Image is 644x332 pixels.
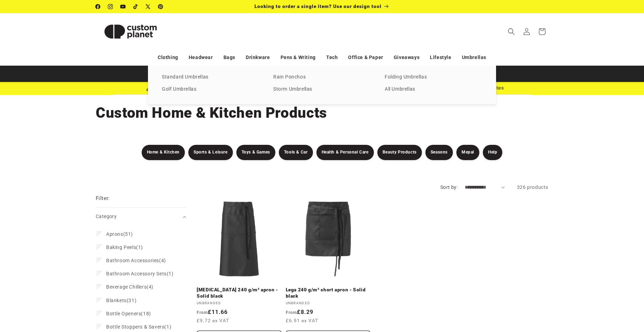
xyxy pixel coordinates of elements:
span: Bathroom Accessories [106,258,159,263]
span: (51) [106,231,133,237]
a: Mepal [456,145,479,160]
span: (1) [106,324,171,330]
span: Aprons [106,231,123,237]
span: Looking to order a single item? Use our design tool [254,3,382,9]
a: Office & Paper [348,51,383,64]
h2: Filter: [96,194,110,202]
a: Lega 240 g/m² short apron - Solid black [286,287,371,299]
a: All Umbrellas [385,85,482,94]
a: Tools & Car [279,145,313,160]
span: Blankets [106,298,127,303]
span: (4) [106,284,154,290]
a: Beauty Products [377,145,422,160]
span: Bottle Stoppers & Savers [106,324,164,330]
span: (4) [106,257,166,264]
label: Sort by: [440,184,458,190]
a: Tech [326,51,338,64]
a: Pens & Writing [281,51,316,64]
span: Category [96,214,117,219]
a: Seasons [425,145,453,160]
a: Drinkware [246,51,270,64]
a: Rain Ponchos [273,73,371,82]
a: Help [483,145,502,160]
a: Headwear [189,51,213,64]
summary: Search [504,24,519,39]
span: Bottle Openers [106,311,141,316]
a: Toys & Games [236,145,275,160]
a: Storm Umbrellas [273,85,371,94]
summary: Category (0 selected) [96,208,186,225]
a: Bags [223,51,235,64]
span: Bathroom Accessory Sets [106,271,167,276]
a: Giveaways [394,51,419,64]
span: (1) [106,244,143,250]
a: Umbrellas [462,51,486,64]
a: Health & Personal Care [316,145,374,160]
a: Clothing [158,51,178,64]
span: (18) [106,310,151,317]
span: (1) [106,271,174,277]
span: Baking Peels [106,244,136,250]
h1: Custom Home & Kitchen Products [96,103,548,122]
a: Custom Planet [93,13,168,50]
span: 326 products [517,184,548,190]
a: [MEDICAL_DATA] 240 g/m² apron - Solid black [197,287,282,299]
a: Folding Umbrellas [385,73,482,82]
span: (31) [106,297,136,304]
a: Golf Umbrellas [162,85,259,94]
nav: Lifestyle Filters [82,145,562,160]
a: Sports & Leisure [188,145,233,160]
a: Lifestyle [430,51,451,64]
iframe: Chat Widget [528,257,644,332]
a: Home & Kitchen [142,145,185,160]
span: Beverage Chillers [106,284,147,290]
a: Standard Umbrellas [162,73,259,82]
img: Custom Planet [96,16,165,47]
